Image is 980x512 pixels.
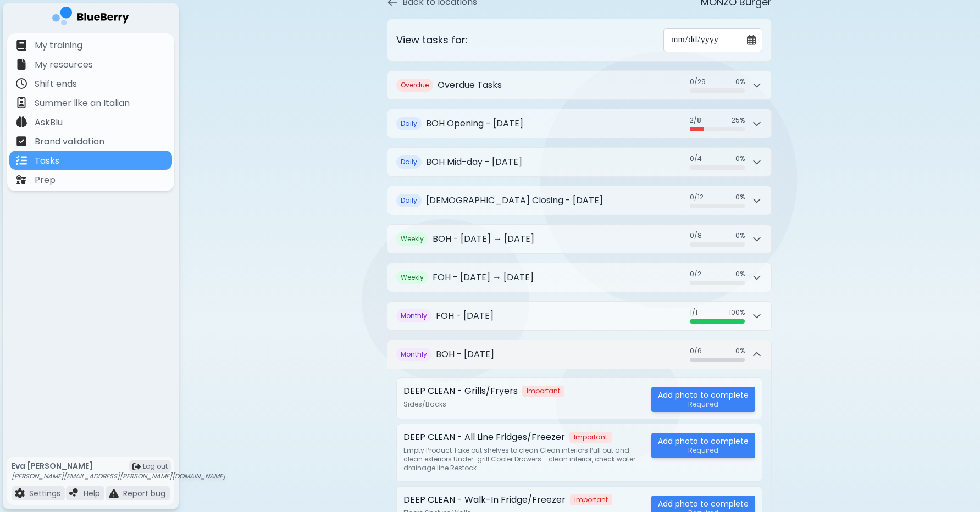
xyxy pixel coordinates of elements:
button: Add photo to completeRequired [651,433,755,458]
img: logout [132,463,141,471]
span: M [396,309,431,322]
span: 0 % [735,193,745,202]
img: company logo [52,7,129,29]
span: Add photo to complete [658,390,749,400]
span: 0 / 29 [690,77,706,86]
span: Required [688,400,718,409]
span: 25 % [732,116,745,125]
span: onthly [406,349,427,359]
span: D [396,117,422,130]
p: [PERSON_NAME][EMAIL_ADDRESS][PERSON_NAME][DOMAIN_NAME] [12,472,225,481]
h2: BOH Mid-day - [DATE] [426,155,522,169]
p: My training [35,39,82,52]
span: 0 / 6 [690,347,702,355]
span: D [396,155,422,169]
span: aily [405,196,417,205]
img: file icon [16,97,27,108]
span: aily [405,157,417,166]
span: O [396,79,433,92]
span: W [396,232,428,246]
span: Add photo to complete [658,436,749,446]
p: Empty Product Take out shelves to clean Clean interiors Pull out and clean exteriors Under-grill ... [403,446,643,472]
span: onthly [406,311,427,320]
img: file icon [16,59,27,70]
button: Add photo to completeRequired [651,387,755,412]
button: OverdueOverdue Tasks0/290% [387,71,771,99]
img: file icon [109,488,119,498]
p: Help [84,488,100,498]
button: DailyBOH Opening - [DATE]2/825% [387,109,771,138]
span: Important [522,386,564,397]
p: DEEP CLEAN - Walk-In Fridge/Freezer [403,493,566,507]
p: Prep [35,174,56,187]
p: Report bug [123,488,165,498]
p: Brand validation [35,135,104,148]
button: WeeklyFOH - [DATE] → [DATE]0/20% [387,263,771,292]
button: MonthlyFOH - [DATE]1/1100% [387,302,771,330]
h2: BOH Opening - [DATE] [426,117,523,130]
span: 0 / 8 [690,231,702,240]
p: Settings [29,488,60,498]
img: file icon [69,488,79,498]
button: WeeklyBOH - [DATE] → [DATE]0/80% [387,225,771,253]
p: Tasks [35,154,59,168]
span: D [396,194,422,207]
span: 1 / 1 [690,308,697,317]
span: verdue [406,80,429,90]
span: 0 / 12 [690,193,704,202]
span: 0 / 4 [690,154,702,163]
span: 0 / 2 [690,270,701,279]
span: Important [570,494,612,505]
h2: BOH - [DATE] → [DATE] [433,232,534,246]
span: aily [405,119,417,128]
span: 0 % [735,270,745,279]
h2: BOH - [DATE] [436,348,494,361]
h2: FOH - [DATE] [436,309,494,322]
span: 0 % [735,154,745,163]
span: M [396,348,431,361]
img: file icon [16,155,27,166]
p: AskBlu [35,116,63,129]
h2: [DEMOGRAPHIC_DATA] Closing - [DATE] [426,194,603,207]
p: Eva [PERSON_NAME] [12,461,225,471]
p: DEEP CLEAN - All Line Fridges/Freezer [403,431,565,444]
img: file icon [16,174,27,185]
span: eekly [407,234,424,243]
span: 2 / 8 [690,116,701,125]
span: Log out [143,462,168,471]
img: file icon [16,136,27,147]
img: file icon [16,40,27,51]
button: DailyBOH Mid-day - [DATE]0/40% [387,148,771,176]
span: Required [688,446,718,455]
h2: Overdue Tasks [438,79,502,92]
p: Summer like an Italian [35,97,130,110]
p: Sides/Backs [403,400,643,409]
span: Add photo to complete [658,499,749,509]
img: file icon [15,488,25,498]
span: 100 % [729,308,745,317]
img: file icon [16,78,27,89]
span: W [396,271,428,284]
h2: FOH - [DATE] → [DATE] [433,271,534,284]
span: 0 % [735,347,745,355]
span: 0 % [735,77,745,86]
p: Shift ends [35,77,77,91]
p: My resources [35,58,93,71]
button: Daily[DEMOGRAPHIC_DATA] Closing - [DATE]0/120% [387,186,771,215]
h3: View tasks for: [396,32,468,48]
p: DEEP CLEAN - Grills/Fryers [403,385,518,398]
button: MonthlyBOH - [DATE]0/60% [387,340,771,369]
span: eekly [407,272,424,282]
img: file icon [16,116,27,127]
span: 0 % [735,231,745,240]
span: Important [569,432,612,443]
